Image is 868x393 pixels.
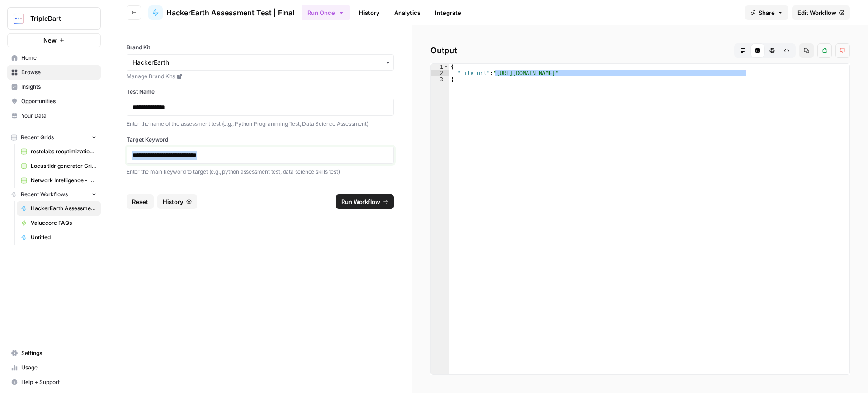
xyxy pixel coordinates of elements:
a: Untitled [17,230,101,245]
p: Enter the name of the assessment test (e.g., Python Programming Test, Data Science Assessment) [127,119,394,128]
button: Workspace: TripleDart [7,7,101,30]
span: Untitled [31,233,97,241]
span: Usage [21,364,97,372]
a: Usage [7,360,101,375]
a: Integrate [429,5,467,20]
p: Enter the main keyword to target (e.g., python assessment test, data science skills test) [127,167,394,176]
div: 2 [431,70,449,76]
a: HackerEarth Assessment Test | Final [17,201,101,216]
div: 3 [431,76,449,83]
img: TripleDart Logo [10,10,27,27]
a: Opportunities [7,94,101,109]
span: Help + Support [21,378,97,386]
span: Opportunities [21,97,97,105]
button: Recent Grids [7,131,101,144]
label: Target Keyword [127,136,394,144]
span: New [43,36,57,45]
a: Edit Workflow [792,5,850,20]
input: HackerEarth [132,58,388,67]
span: restolabs reoptimizations aug [31,147,97,156]
span: Home [21,54,97,62]
a: Locus tldr generator Grid (3) [17,159,101,173]
a: Browse [7,65,101,80]
span: Recent Workflows [21,190,68,199]
span: Your Data [21,112,97,120]
span: Locus tldr generator Grid (3) [31,162,97,170]
span: Insights [21,83,97,91]
span: Valuecore FAQs [31,219,97,227]
span: Edit Workflow [797,8,836,17]
a: Analytics [389,5,426,20]
button: Reset [127,194,154,209]
a: Settings [7,346,101,360]
label: Brand Kit [127,43,394,52]
button: Recent Workflows [7,188,101,201]
span: Run Workflow [341,197,380,206]
span: Network Intelligence - pseo- 1 Grid [31,176,97,185]
a: restolabs reoptimizations aug [17,144,101,159]
label: Test Name [127,88,394,96]
span: History [163,197,184,206]
h2: Output [430,43,850,58]
span: Share [759,8,775,17]
a: HackerEarth Assessment Test | Final [148,5,294,20]
button: Run Workflow [336,194,394,209]
span: TripleDart [30,14,85,23]
span: Settings [21,349,97,357]
a: History [354,5,385,20]
span: HackerEarth Assessment Test | Final [31,204,97,213]
button: Run Once [302,5,350,20]
span: Toggle code folding, rows 1 through 3 [443,64,448,70]
span: Browse [21,68,97,76]
a: Valuecore FAQs [17,216,101,230]
div: 1 [431,64,449,70]
span: Recent Grids [21,133,54,142]
button: Share [745,5,788,20]
button: Help + Support [7,375,101,389]
span: Reset [132,197,148,206]
button: New [7,33,101,47]
a: Insights [7,80,101,94]
a: Home [7,51,101,65]
button: History [157,194,197,209]
a: Your Data [7,109,101,123]
span: HackerEarth Assessment Test | Final [166,7,294,18]
a: Manage Brand Kits [127,72,394,80]
a: Network Intelligence - pseo- 1 Grid [17,173,101,188]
